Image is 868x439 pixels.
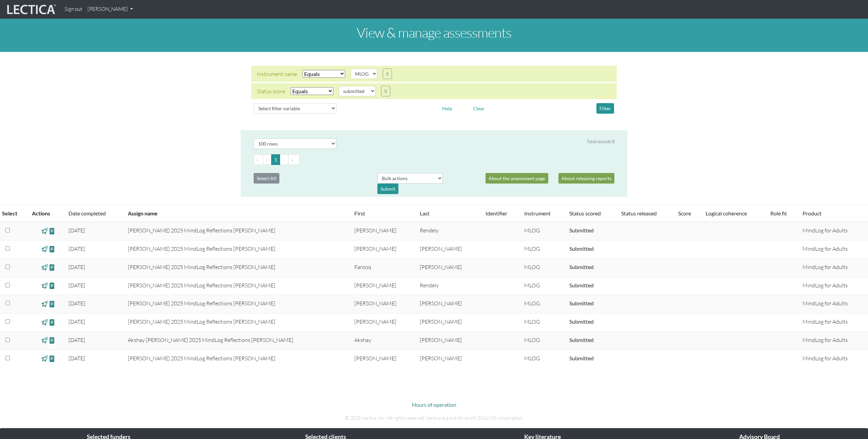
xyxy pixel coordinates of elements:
[124,295,350,313] td: [PERSON_NAME] 2025 MindLog Reflections [PERSON_NAME]
[64,240,124,259] td: [DATE]
[520,313,565,332] td: MLOG
[587,138,614,145] div: Total records 8
[569,318,594,325] a: Submitted
[64,313,124,332] td: [DATE]
[49,245,55,253] span: view
[416,295,481,313] td: [PERSON_NAME]
[524,210,551,216] a: Instrument
[64,259,124,277] td: [DATE]
[569,282,594,288] a: Submitted
[124,350,350,368] td: [PERSON_NAME] 2025 MindLog Reflections [PERSON_NAME]
[798,277,868,295] td: MindLog for Adults
[41,355,48,363] span: view
[569,337,594,343] a: Submitted
[377,184,398,194] div: Submit
[569,245,594,252] a: Submitted
[350,331,416,350] td: Akshay
[350,259,416,277] td: Farooq
[569,210,601,216] a: Status scored
[770,210,787,216] a: Role fit
[520,259,565,277] td: MLOG
[124,222,350,240] td: [PERSON_NAME] 2025 MindLog Reflections [PERSON_NAME]
[416,331,481,350] td: [PERSON_NAME]
[41,227,48,235] span: view
[569,355,594,361] a: Submitted
[798,331,868,350] td: MindLog for Adults
[41,337,48,344] span: view
[706,210,747,216] a: Logical coherence
[254,154,614,165] ul: Pagination
[350,350,416,368] td: [PERSON_NAME]
[350,295,416,313] td: [PERSON_NAME]
[412,401,456,408] a: Hours of operation
[64,331,124,350] td: [DATE]
[416,222,481,240] td: Rendely
[520,222,565,240] td: MLOG
[350,313,416,332] td: [PERSON_NAME]
[520,240,565,259] td: MLOG
[49,355,55,363] span: view
[383,69,392,79] button: X
[124,331,350,350] td: Akshay [PERSON_NAME] 2025 MindLog Reflections [PERSON_NAME]
[124,205,350,222] th: Assign name
[350,222,416,240] td: [PERSON_NAME]
[68,210,106,216] a: Date completed
[49,282,55,290] span: view
[416,259,481,277] td: [PERSON_NAME]
[28,205,64,222] th: Actions
[49,337,55,344] span: view
[439,103,455,114] button: Help
[64,222,124,240] td: [DATE]
[520,331,565,350] td: MLOG
[798,240,868,259] td: MindLog for Adults
[420,210,430,216] a: Last
[49,264,55,271] span: view
[41,282,48,290] span: view
[678,210,691,216] a: Score
[257,87,285,95] div: Status score
[49,227,55,235] span: view
[520,277,565,295] td: MLOG
[558,173,614,184] a: About releasing reports
[798,222,868,240] td: MindLog for Adults
[520,295,565,313] td: MLOG
[520,350,565,368] td: MLOG
[64,295,124,313] td: [DATE]
[569,300,594,306] a: Submitted
[64,350,124,368] td: [DATE]
[803,210,822,216] a: Product
[416,240,481,259] td: [PERSON_NAME]
[486,173,548,184] a: About the assessment page
[416,350,481,368] td: [PERSON_NAME]
[621,210,657,216] a: Status released
[271,154,280,165] button: Go to page 1
[381,86,390,96] button: X
[41,318,48,326] span: view
[41,264,48,271] span: view
[350,240,416,259] td: [PERSON_NAME]
[354,210,365,216] a: First
[798,350,868,368] td: MindLog for Adults
[49,300,55,308] span: view
[798,295,868,313] td: MindLog for Adults
[124,259,350,277] td: [PERSON_NAME] 2025 MindLog Reflections [PERSON_NAME]
[5,3,56,16] img: lecticalive
[416,277,481,295] td: Rendely
[41,245,48,253] span: view
[124,277,350,295] td: [PERSON_NAME] 2025 MindLog Reflections [PERSON_NAME]
[569,227,594,233] a: Submitted
[596,103,614,114] button: Filter
[798,259,868,277] td: MindLog for Adults
[41,300,48,308] span: view
[486,210,507,216] a: Identifier
[257,70,297,78] div: Instrument name
[569,264,594,270] a: Submitted
[470,103,488,114] button: Clear
[64,277,124,295] td: [DATE]
[124,313,350,332] td: [PERSON_NAME] 2025 MindLog Reflections [PERSON_NAME]
[85,3,136,16] a: [PERSON_NAME]
[254,173,279,184] button: Select All
[246,414,622,422] p: © 2025 Lectica, Inc. All rights reserved. Lectica is a not for profit 501(c)(3) corporation.
[124,240,350,259] td: [PERSON_NAME] 2025 MindLog Reflections [PERSON_NAME]
[49,318,55,326] span: view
